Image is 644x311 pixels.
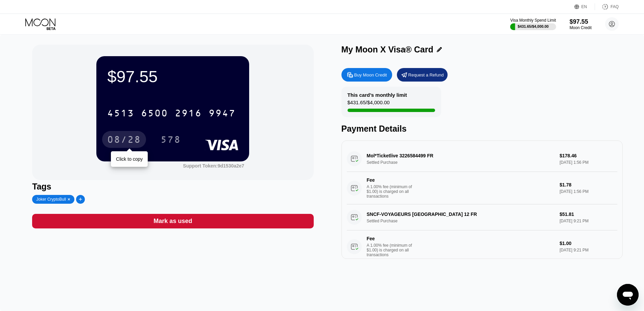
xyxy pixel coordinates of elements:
div: 08/28 [107,135,141,146]
div: Buy Moon Credit [341,68,392,82]
div: FAQ [611,4,619,9]
iframe: Bouton de lancement de la fenêtre de messagerie [617,284,639,306]
div: 4513 [107,109,134,119]
div: EN [581,4,587,9]
div: 4513650029169947 [103,105,240,121]
div: 08/28 [102,131,146,148]
div: This card’s monthly limit [348,92,407,98]
div: Fee [367,177,414,183]
div: Mark as used [32,214,313,228]
div: $1.78 [559,182,617,187]
div: Moon Credit [570,25,592,30]
div: $431.65 / $4,000.00 [348,99,390,109]
div: Payment Details [341,124,623,134]
div: $97.55 [107,67,238,86]
div: A 1.00% fee (minimum of $1.00) is charged on all transactions [367,184,418,199]
div: Tags [32,182,313,192]
div: Support Token: 9d1530a2e7 [183,163,244,169]
div: EN [574,3,595,10]
div: FeeA 1.00% fee (minimum of $1.00) is charged on all transactions$1.00[DATE] 9:21 PM [347,230,617,263]
div: Joker CryptoBull [36,197,66,202]
div: [DATE] 1:56 PM [559,189,617,194]
div: A 1.00% fee (minimum of $1.00) is charged on all transactions [367,243,418,257]
div: Support Token:9d1530a2e7 [183,163,244,169]
div: My Moon X Visa® Card [341,45,433,54]
div: 9947 [209,109,236,119]
div: 2916 [175,109,202,119]
div: $431.65 / $4,000.00 [518,24,549,28]
div: $1.00 [559,241,617,246]
div: $97.55 [570,18,592,25]
div: Buy Moon Credit [354,72,387,78]
div: [DATE] 9:21 PM [559,248,617,252]
div: Visa Monthly Spend Limit$431.65/$4,000.00 [510,18,556,30]
div: Request a Refund [408,72,444,78]
div: Click to copy [116,156,143,162]
div: 6500 [141,109,168,119]
div: Request a Refund [397,68,448,82]
div: FeeA 1.00% fee (minimum of $1.00) is charged on all transactions$1.78[DATE] 1:56 PM [347,172,617,204]
div: 578 [161,135,181,146]
div: Fee [367,236,414,241]
div: $97.55Moon Credit [570,18,592,30]
div: Mark as used [153,217,192,225]
div: 578 [156,131,186,148]
div: Visa Monthly Spend Limit [510,18,556,23]
div: FAQ [595,3,619,10]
